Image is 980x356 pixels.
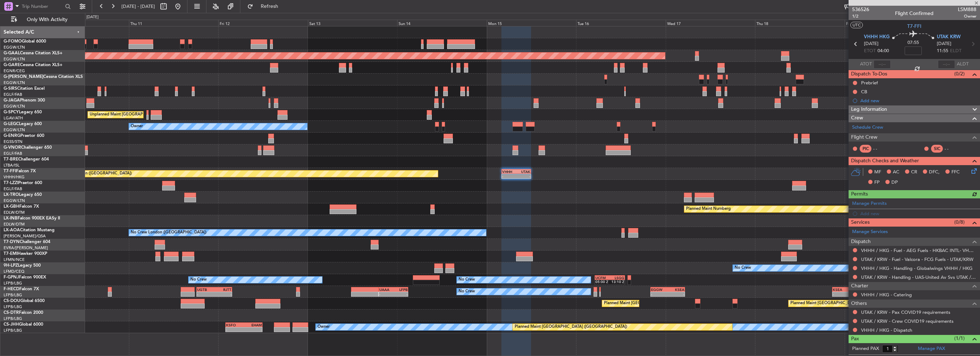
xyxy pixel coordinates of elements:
[4,228,55,232] a: LX-AOACitation Mustang
[4,151,22,156] a: EGLF/FAB
[945,145,961,152] div: - -
[214,287,231,292] div: RJTT
[214,292,231,296] div: -
[860,61,872,68] span: ATOT
[861,318,954,324] a: UTAK / KRW - Crew COVID19 requirements
[4,299,45,303] a: CS-DOUGlobal 6500
[4,222,25,227] a: EDLW/DTM
[197,287,214,292] div: UGTB
[851,282,868,290] span: Charter
[4,186,22,192] a: EGLF/FAB
[4,328,22,333] a: LFPB/LBG
[4,245,48,251] a: EVRA/[PERSON_NAME]
[877,48,889,55] span: 04:00
[4,228,20,232] span: LX-AOA
[4,181,42,185] a: T7-LZZIPraetor 600
[918,345,945,352] a: Manage PAX
[604,298,716,309] div: Planned Maint [GEOGRAPHIC_DATA] ([GEOGRAPHIC_DATA])
[129,20,219,26] div: Thu 11
[851,70,887,78] span: Dispatch To-Dos
[4,210,25,215] a: EDLW/DTM
[951,169,960,176] span: FFC
[4,193,19,197] span: LX-TRO
[610,280,624,284] div: 13:10 Z
[576,20,666,26] div: Tue 16
[515,322,627,332] div: Planned Maint [GEOGRAPHIC_DATA] ([GEOGRAPHIC_DATA])
[4,169,36,173] a: T7-FFIFalcon 7X
[4,240,20,244] span: T7-DYN
[131,121,143,132] div: Owner
[735,263,751,273] div: No Crew
[851,157,919,165] span: Dispatch Checks and Weather
[90,109,205,120] div: Unplanned Maint [GEOGRAPHIC_DATA] ([PERSON_NAME] Intl)
[22,1,63,12] input: Trip Number
[4,299,20,303] span: CS-DOU
[4,104,25,109] a: EGGW/LTN
[874,179,880,186] span: FP
[19,17,75,22] span: Only With Activity
[937,48,948,55] span: 11:55
[668,292,685,296] div: -
[4,322,43,327] a: CS-JHHGlobal 6000
[4,263,41,268] a: 9H-LPZLegacy 500
[502,174,516,178] div: -
[4,122,42,126] a: G-LEGCLegacy 600
[244,327,262,332] div: -
[4,216,60,221] a: LX-INBFalcon 900EX EASy II
[4,275,19,280] span: F-GPNJ
[4,145,52,150] a: G-VNORChallenger 650
[86,14,99,20] div: [DATE]
[121,3,155,10] span: [DATE] - [DATE]
[4,80,25,85] a: EGGW/LTN
[4,98,45,103] a: G-JAGAPhenom 300
[317,322,330,332] div: Owner
[851,238,871,246] span: Dispatch
[861,327,912,333] a: VHHH / HKG - Dispatch
[4,287,39,291] a: F-HECDFalcon 7X
[4,39,22,44] span: G-FOMO
[4,68,25,74] a: EGNR/CEG
[907,39,919,46] span: 07:55
[255,4,285,9] span: Refresh
[516,174,530,178] div: -
[4,240,50,244] a: T7-DYNChallenger 604
[851,105,887,114] span: Leg Information
[954,335,965,342] span: (1/1)
[957,61,969,68] span: ALDT
[861,292,912,298] a: VHHH / HKG - Catering
[852,345,879,352] label: Planned PAX
[852,124,883,131] a: Schedule Crew
[4,127,25,133] a: EGGW/LTN
[861,80,878,86] div: Prebrief
[860,98,976,104] div: Add new
[190,275,207,285] div: No Crew
[937,40,951,48] span: [DATE]
[197,292,214,296] div: -
[4,51,62,55] a: G-GAALCessna Citation XLS+
[4,157,18,162] span: T7-BRE
[873,145,889,152] div: - -
[8,14,77,25] button: Only With Activity
[851,335,859,343] span: Pax
[4,281,22,286] a: LFPB/LBG
[852,6,869,13] span: 536526
[4,110,19,114] span: G-SPCY
[379,292,394,296] div: -
[4,75,83,79] a: G-[PERSON_NAME]Cessna Citation XLS
[851,114,863,122] span: Crew
[4,181,18,185] span: T7-LZZI
[4,169,16,173] span: T7-FFI
[4,275,46,280] a: F-GPNJFalcon 900EX
[4,134,44,138] a: G-ENRGPraetor 600
[226,327,244,332] div: -
[595,280,610,284] div: 05:00 Z
[845,20,934,26] div: Fri 19
[459,275,475,285] div: No Crew
[4,233,46,239] a: [PERSON_NAME]/QSA
[4,269,24,274] a: LFMD/CEQ
[516,169,530,174] div: UTAK
[487,20,576,26] div: Mon 15
[4,45,25,50] a: EGGW/LTN
[4,86,17,91] span: G-SIRS
[394,287,408,292] div: LFPB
